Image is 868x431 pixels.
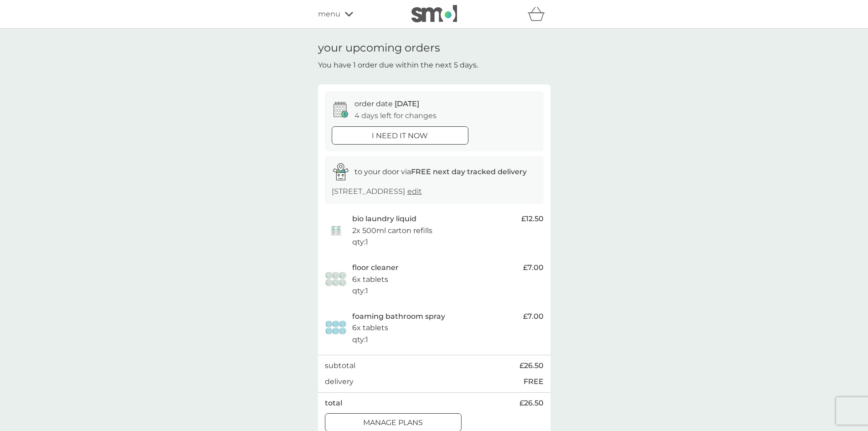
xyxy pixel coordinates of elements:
p: 4 days left for changes [354,110,437,122]
span: £12.50 [521,213,544,225]
p: 6x tablets [352,274,388,286]
p: 2x 500ml carton refills [352,225,432,237]
span: £7.00 [523,311,544,322]
p: total [325,397,342,409]
p: subtotal [325,360,355,372]
p: qty : 1 [352,236,368,248]
span: to your door via [354,167,527,176]
p: manage plans [363,417,423,429]
span: £26.50 [519,360,544,372]
p: qty : 1 [352,334,368,346]
h1: your upcoming orders [318,42,440,55]
p: 6x tablets [352,322,388,334]
p: You have 1 order due within the next 5 days. [318,59,478,71]
span: menu [318,8,340,20]
img: smol [411,5,457,22]
div: basket [528,5,550,23]
p: floor cleaner [352,262,399,274]
strong: FREE next day tracked delivery [411,167,527,176]
p: foaming bathroom spray [352,311,445,322]
p: i need it now [372,130,428,142]
p: qty : 1 [352,285,368,297]
span: £7.00 [523,262,544,274]
a: edit [407,187,422,196]
span: [DATE] [395,99,419,108]
p: delivery [325,376,354,388]
button: i need it now [332,126,468,145]
p: [STREET_ADDRESS] [332,186,422,197]
p: bio laundry liquid [352,213,416,225]
span: £26.50 [519,397,544,409]
p: FREE [524,376,544,388]
p: order date [354,98,419,110]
